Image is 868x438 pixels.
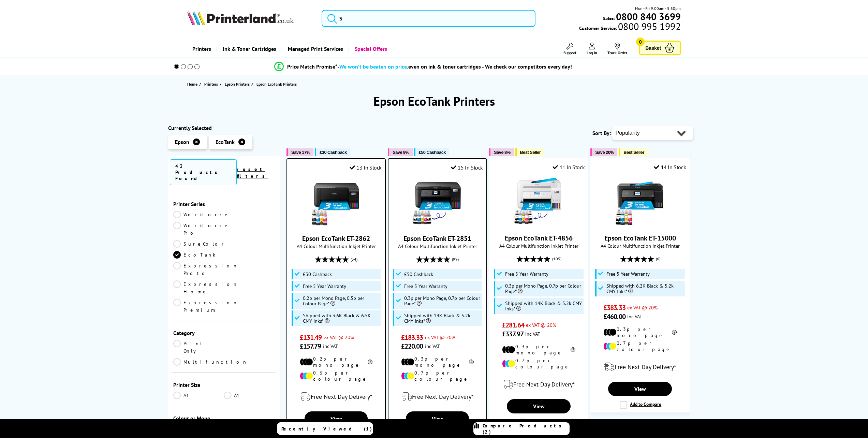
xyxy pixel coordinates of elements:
[639,41,681,55] a: Basket 0
[590,148,617,156] button: Save 20%
[656,252,660,265] span: (6)
[425,343,440,349] span: inc VAT
[615,221,666,228] a: Epson EcoTank ET-15000
[608,382,672,396] a: View
[603,303,626,312] span: £383.33
[225,81,250,88] span: Epson Printers
[489,148,514,156] button: Save 8%
[173,299,238,314] a: Expression Premium
[502,357,575,370] li: 0.7p per colour page
[502,344,575,356] li: 0.3p per mono page
[388,148,412,156] button: Save 9%
[173,262,238,277] a: Expression Photo
[627,304,658,311] span: ex VAT @ 20%
[223,40,276,58] span: Ink & Toner Cartridges
[392,387,483,406] div: modal_delivery
[452,253,459,266] span: (99)
[170,159,237,185] span: 43 Products Found
[563,43,576,55] a: Support
[604,234,676,243] a: Epson EcoTank ET-15000
[553,164,585,171] div: 11 In Stock
[300,370,373,382] li: 0.6p per colour page
[513,176,564,227] img: Epson EcoTank ET-4856
[623,150,644,155] span: Best Seller
[513,221,564,228] a: Epson EcoTank ET-4856
[493,243,585,249] span: A4 Colour Multifunction Inkjet Printer
[173,251,224,259] a: EcoTank
[607,43,627,55] a: Track Order
[502,321,524,330] span: £281.64
[173,201,275,207] div: Printer Series
[323,343,338,349] span: inc VAT
[168,93,700,109] h1: Epson EcoTank Printers
[348,40,392,58] a: Special Offers
[615,13,681,20] a: 0800 840 3699
[483,423,569,435] span: Compare Products (2)
[515,148,544,156] button: Best Seller
[603,312,626,321] span: £460.00
[224,392,275,399] a: A4
[507,399,570,413] a: View
[579,23,681,31] span: Customer Service:
[173,415,275,422] div: Colour or Mono
[303,295,379,306] span: 0.2p per Mono Page, 0.5p per Colour Page*
[603,15,615,21] span: Sales:
[237,166,268,179] a: reset filters
[636,38,645,46] span: 0
[187,40,216,58] a: Printers
[404,272,433,277] span: £50 Cashback
[315,148,350,156] button: £30 Cashback
[311,176,362,227] img: Epson EcoTank ET-2862
[287,63,337,70] span: Price Match Promise*
[320,150,347,155] span: £30 Cashback
[603,326,677,338] li: 0.3p per mono page
[339,63,408,70] span: We won’t be beaten on price,
[520,150,541,155] span: Best Seller
[603,340,677,352] li: 0.7p per colour page
[175,138,189,145] span: Epson
[303,313,379,324] span: Shipped with 3.6K Black & 6.5K CMY Inks*
[187,10,313,27] a: Printerland Logo
[311,222,362,229] a: Epson EcoTank ET-2862
[635,5,681,12] span: Mon - Fri 9:00am - 5:30pm
[451,164,483,171] div: 15 In Stock
[281,426,372,432] span: Recently Viewed (1)
[627,313,642,320] span: inc VAT
[393,150,409,155] span: Save 9%
[518,419,560,426] label: Add to Compare
[525,331,540,337] span: inc VAT
[291,387,382,406] div: modal_delivery
[401,342,423,351] span: £220.00
[173,240,226,248] a: SureColor
[587,50,597,55] span: Log In
[322,10,536,27] input: S
[505,234,573,243] a: Epson EcoTank ET-4856
[615,176,666,227] img: Epson EcoTank ET-15000
[392,243,483,249] span: A4 Colour Multifunction Inkjet Printer
[173,392,224,399] a: A3
[645,43,661,53] span: Basket
[617,23,681,30] span: 0800 995 1992
[302,234,370,243] a: Epson EcoTank ET-2862
[173,358,248,366] a: Multifunction
[168,125,280,131] div: Currently Selected
[291,150,310,155] span: Save 17%
[204,81,220,88] a: Printers
[616,10,681,23] b: 0800 840 3699
[286,148,313,156] button: Save 17%
[351,253,357,266] span: (34)
[303,283,346,289] span: Free 5 Year Warranty
[404,283,447,289] span: Free 5 Year Warranty
[505,283,582,294] span: 0.3p per Mono Page, 0.7p per Colour Page*
[606,283,683,294] span: Shipped with 6.2K Black & 5.2k CMY Inks*
[404,295,481,306] span: 0.3p per Mono Page, 0.7p per Colour Page*
[505,301,582,311] span: Shipped with 14K Black & 5.2k CMY Inks*
[225,81,251,88] a: Epson Printers
[401,333,423,342] span: £183.33
[256,82,297,87] span: Epson EcoTank Printers
[587,43,597,55] a: Log In
[493,375,585,394] div: modal_delivery
[277,422,373,435] a: Recently Viewed (1)
[300,342,321,351] span: £157.79
[404,313,481,324] span: Shipped with 14K Black & 5.2k CMY Inks*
